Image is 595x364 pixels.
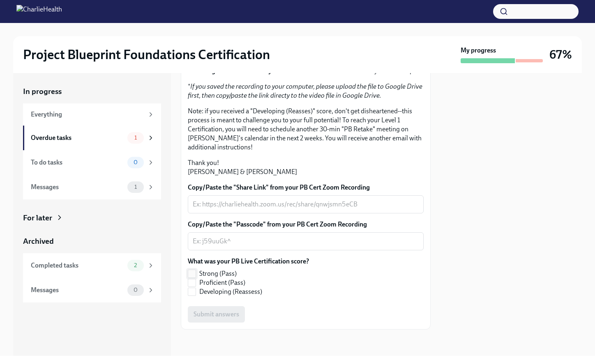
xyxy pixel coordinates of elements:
[199,269,237,278] span: Strong (Pass)
[31,183,124,192] div: Messages
[23,213,161,223] a: For later
[199,287,262,296] span: Developing (Reassess)
[188,82,422,99] em: If you saved the recording to your computer, please upload the file to Google Drive first, then c...
[23,278,161,302] a: Messages0
[129,135,142,141] span: 1
[16,5,62,18] img: CharlieHealth
[188,257,309,266] label: What was your PB Live Certification score?
[549,47,572,62] h3: 67%
[188,158,424,176] p: Thank you! [PERSON_NAME] & [PERSON_NAME]
[23,253,161,278] a: Completed tasks2
[23,46,270,63] h2: Project Blueprint Foundations Certification
[23,150,161,175] a: To do tasks0
[461,46,496,55] strong: My progress
[188,183,424,192] label: Copy/Paste the "Share Link" from your PB Cert Zoom Recording
[188,107,424,152] p: Note: if you received a "Developing (Reasses)" score, don't get disheartened--this process is mea...
[129,262,142,268] span: 2
[129,287,143,293] span: 0
[129,159,143,165] span: 0
[23,236,161,247] a: Archived
[31,110,144,119] div: Everything
[23,86,161,97] a: In progress
[23,126,161,150] a: Overdue tasks1
[23,175,161,199] a: Messages1
[188,220,424,229] label: Copy/Paste the "Passcode" from your PB Cert Zoom Recording
[31,158,124,167] div: To do tasks
[23,103,161,126] a: Everything
[23,213,52,223] div: For later
[199,278,245,287] span: Proficient (Pass)
[129,184,142,190] span: 1
[31,286,124,295] div: Messages
[31,133,124,142] div: Overdue tasks
[31,261,124,270] div: Completed tasks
